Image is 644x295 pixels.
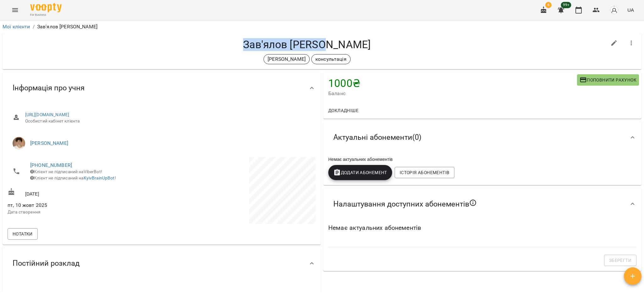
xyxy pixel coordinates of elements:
button: Нотатки [8,228,38,240]
div: [DATE] [6,187,162,198]
h4: Зав'ялов [PERSON_NAME] [8,38,607,51]
svg: Якщо не обрано жодного, клієнт зможе побачити всі публічні абонементи [469,199,477,207]
span: Докладніше [328,107,358,114]
nav: breadcrumb [3,23,641,31]
span: Історія абонементів [400,169,449,176]
span: Баланс [328,90,577,97]
div: консультація [311,54,351,64]
span: Клієнт не підписаний на ! [30,175,116,180]
button: Menu [8,3,23,18]
span: Інформація про учня [13,83,85,93]
span: UA [627,7,634,13]
h4: 1000 ₴ [328,77,577,90]
img: Voopty Logo [30,3,62,12]
p: Дата створення [8,209,160,215]
a: [PHONE_NUMBER] [30,162,72,168]
div: [PERSON_NAME] [264,54,310,64]
a: Мої клієнти [3,24,30,30]
div: Немає актуальних абонементів [327,155,638,164]
div: Налаштування доступних абонементів [323,188,641,220]
button: Історія абонементів [395,167,454,178]
span: Додати Абонемент [333,169,387,176]
button: Докладніше [326,105,361,116]
span: Постійний розклад [13,258,80,268]
div: Інформація про учня [3,72,321,104]
span: Особистий кабінет клієнта [25,118,311,124]
a: [PERSON_NAME] [30,140,68,146]
span: 6 [545,2,552,8]
p: Зав'ялов [PERSON_NAME] [37,23,97,31]
span: 99+ [561,2,571,8]
span: Налаштування доступних абонементів [333,199,477,209]
span: Поповнити рахунок [580,76,636,84]
span: For Business [30,13,62,17]
p: [PERSON_NAME] [268,55,306,63]
button: Додати Абонемент [328,165,392,180]
span: пт, 10 жовт 2025 [8,201,160,209]
span: Актуальні абонементи ( 0 ) [333,133,421,142]
button: UA [625,4,636,16]
div: Актуальні абонементи(0) [323,121,641,154]
p: консультація [315,55,347,63]
img: Марина Кириченко [13,137,25,150]
button: Поповнити рахунок [577,74,639,86]
span: Нотатки [13,230,33,238]
li: / [33,23,35,31]
span: Клієнт не підписаний на ViberBot! [30,169,102,174]
a: [URL][DOMAIN_NAME] [25,112,69,117]
div: Постійний розклад [3,247,321,280]
a: KyivBrainUpBot [84,175,115,180]
h6: Немає актуальних абонементів [328,223,636,233]
img: avatar_s.png [610,6,619,14]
